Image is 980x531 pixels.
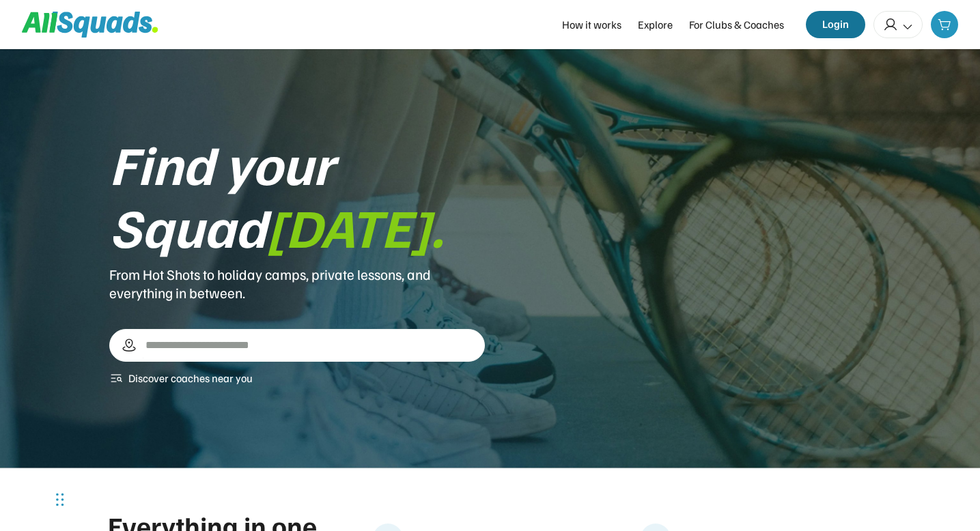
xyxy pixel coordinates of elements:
[128,370,253,386] div: Discover coaches near you
[266,192,444,260] font: [DATE].
[689,16,784,33] div: For Clubs & Coaches
[109,132,485,257] div: Find your Squad
[638,16,673,33] div: Explore
[109,265,485,302] div: From Hot Shots to holiday camps, private lessons, and everything in between.
[806,11,865,38] button: Login
[562,16,621,33] div: How it works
